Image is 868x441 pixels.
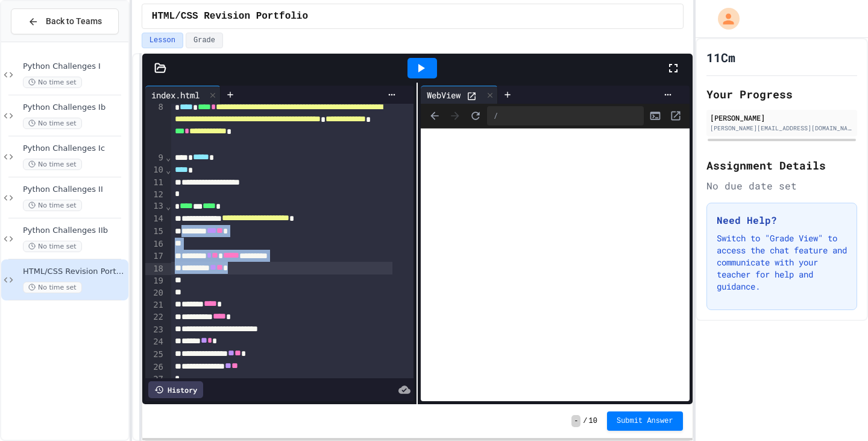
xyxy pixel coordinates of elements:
div: 19 [145,275,165,287]
span: No time set [23,200,82,211]
h2: Assignment Details [706,157,857,174]
div: 23 [145,324,165,336]
div: [PERSON_NAME] [710,112,854,123]
div: 10 [145,164,165,177]
div: 21 [145,299,165,312]
div: WebView [421,89,467,101]
div: 8 [145,101,165,151]
div: index.html [145,86,221,104]
span: Fold line [165,153,171,162]
button: Submit Answer [607,411,683,431]
div: 16 [145,238,165,250]
span: HTML/CSS Revision Portfolio [23,267,126,277]
span: No time set [23,241,82,252]
span: Python Challenges IIb [23,226,126,236]
span: HTML/CSS Revision Portfolio [152,9,308,24]
button: Back to Teams [11,8,119,34]
span: Python Challenges Ib [23,103,126,113]
div: 27 [145,373,165,385]
button: Open in new tab [667,107,685,125]
span: No time set [23,77,82,88]
span: Python Challenges Ic [23,144,126,154]
span: Fold line [165,201,171,211]
span: Fold line [165,165,171,175]
div: 20 [145,287,165,299]
div: 24 [145,336,165,349]
div: 26 [145,361,165,374]
iframe: Web Preview [421,128,689,402]
span: 10 [589,416,597,426]
div: 11 [145,177,165,189]
div: 9 [145,152,165,165]
div: 15 [145,226,165,238]
div: 18 [145,263,165,276]
span: No time set [23,159,82,170]
button: Lesson [142,33,183,48]
span: Back to Teams [46,15,102,28]
button: Grade [186,33,223,48]
h1: 11Cm [706,49,735,66]
p: Switch to "Grade View" to access the chat feature and communicate with your teacher for help and ... [717,232,847,293]
div: 13 [145,200,165,213]
div: History [148,381,203,398]
div: 25 [145,349,165,361]
div: / [487,106,643,125]
div: My Account [705,5,743,33]
button: Refresh [467,107,485,125]
button: Console [646,107,664,125]
span: Python Challenges II [23,185,126,195]
span: Submit Answer [617,416,673,426]
div: No due date set [706,179,857,193]
h2: Your Progress [706,86,857,103]
div: WebView [421,86,498,104]
span: Python Challenges I [23,62,126,72]
div: index.html [145,89,206,101]
div: 12 [145,189,165,201]
span: / [583,416,587,426]
span: No time set [23,118,82,129]
div: 17 [145,250,165,263]
div: 22 [145,311,165,324]
span: No time set [23,282,82,293]
div: 14 [145,213,165,226]
span: Back [426,107,444,125]
h3: Need Help? [717,213,847,227]
span: Forward [446,107,464,125]
span: - [571,415,580,427]
div: [PERSON_NAME][EMAIL_ADDRESS][DOMAIN_NAME] [710,124,854,133]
